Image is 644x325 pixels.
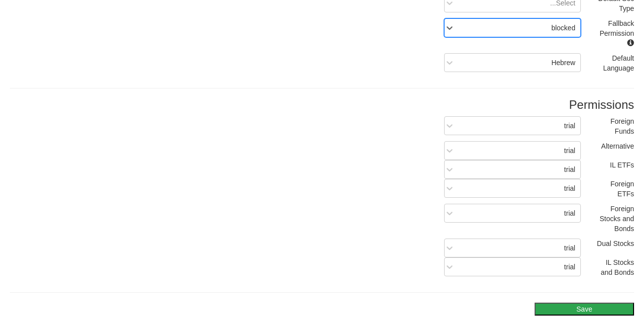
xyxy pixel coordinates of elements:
[552,58,575,68] div: Hebrew
[10,98,634,111] h3: Permissions
[564,183,575,193] div: trial
[596,179,634,199] p: Foreign ETFs
[596,53,634,73] p: Default Language
[564,164,575,174] div: trial
[552,23,575,33] div: blocked
[596,141,634,151] p: Alternative
[564,121,575,131] div: trial
[596,239,634,248] p: Dual Stocks
[596,160,634,170] p: IL ETFs
[596,18,634,48] p: Fallback Permission
[564,208,575,218] div: trial
[564,146,575,156] div: trial
[596,204,634,234] p: Foreign Stocks and Bonds
[596,116,634,136] p: Foreign Funds
[564,262,575,272] div: trial
[596,257,634,277] p: IL Stocks and Bonds
[535,303,634,316] button: Save
[564,243,575,253] div: trial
